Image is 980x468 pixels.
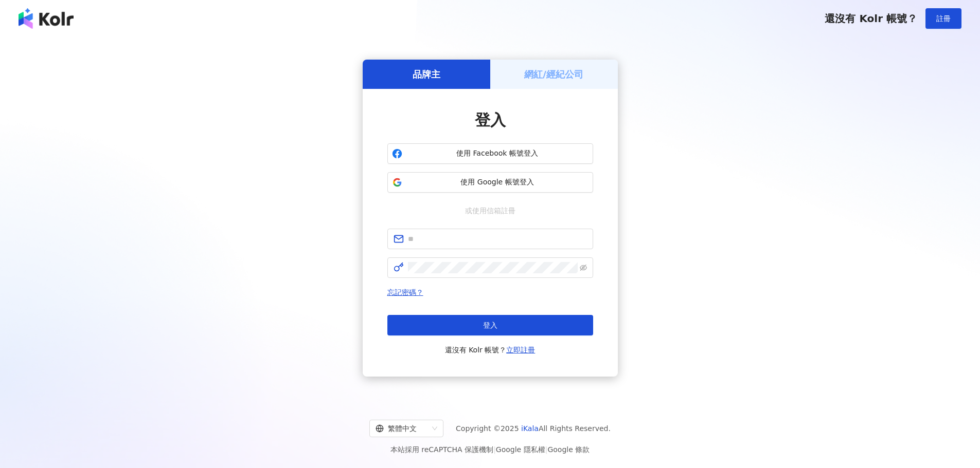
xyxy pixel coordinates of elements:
[524,68,583,81] h5: 網紅/經紀公司
[390,443,590,456] span: 本站採用 reCAPTCHA 保護機制
[506,346,535,354] a: 立即註冊
[925,8,961,29] button: 註冊
[387,172,593,193] button: 使用 Google 帳號登入
[406,177,589,188] span: 使用 Google 帳號登入
[521,424,539,433] a: iKala
[19,8,74,29] img: logo
[387,143,593,164] button: 使用 Facebook 帳號登入
[493,445,496,454] span: |
[825,12,917,25] span: 還沒有 Kolr 帳號？
[387,288,423,296] a: 忘記密碼？
[458,205,523,216] span: 或使用信箱註冊
[496,445,545,454] a: Google 隱私權
[413,68,440,81] h5: 品牌主
[376,420,428,437] div: 繁體中文
[475,111,506,129] span: 登入
[547,445,590,454] a: Google 條款
[580,264,587,271] span: eye-invisible
[445,344,536,356] span: 還沒有 Kolr 帳號？
[483,321,497,329] span: 登入
[456,422,611,435] span: Copyright © 2025 All Rights Reserved.
[406,148,589,159] span: 使用 Facebook 帳號登入
[545,445,548,454] span: |
[387,315,593,335] button: 登入
[936,14,951,23] span: 註冊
